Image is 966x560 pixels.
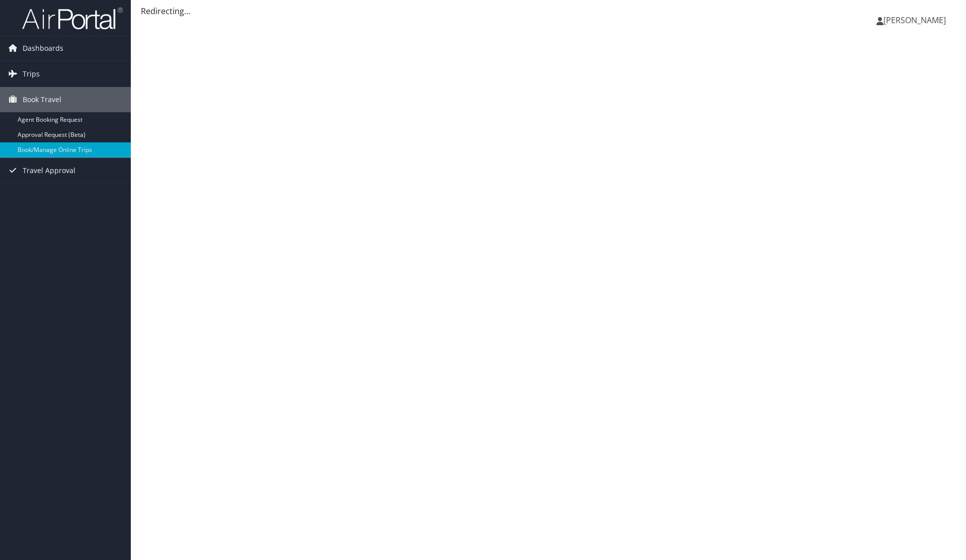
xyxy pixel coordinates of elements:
span: Dashboards [23,36,63,61]
span: Book Travel [23,87,61,112]
span: [PERSON_NAME] [883,15,946,26]
div: Redirecting... [141,5,956,17]
span: Travel Approval [23,158,75,183]
span: Trips [23,61,40,87]
a: [PERSON_NAME] [876,5,956,35]
img: airportal-logo.png [22,7,123,30]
